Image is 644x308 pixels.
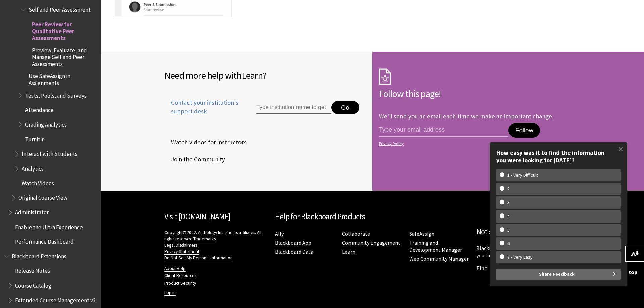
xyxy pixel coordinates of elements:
[500,172,546,178] w-span: 1 - Very Difficult
[29,4,91,13] span: Self and Peer Assessment
[496,269,621,280] button: Share Feedback
[500,186,518,192] w-span: 2
[539,269,575,280] span: Share Feedback
[164,273,196,279] a: Client Resources
[164,266,186,272] a: About Help
[164,98,241,116] span: Contact your institution's support desk
[476,226,580,238] h2: Not sure which product?
[342,230,370,237] a: Collaborate
[275,211,470,223] h2: Help for Blackboard Products
[22,163,44,172] span: Analytics
[379,86,580,101] h2: Follow this page!
[25,105,54,114] span: Attendance
[12,251,66,260] span: Blackboard Extensions
[275,248,313,255] a: Blackboard Data
[193,236,216,242] a: Trademarks
[164,98,241,124] a: Contact your institution's support desk
[379,112,553,120] p: We'll send you an email each time we make an important change.
[15,222,83,231] span: Enable the Ultra Experience
[500,200,518,205] w-span: 3
[409,230,434,237] a: SafeAssign
[241,69,263,81] span: Learn
[275,239,311,246] a: Blackboard App
[164,249,199,255] a: Privacy Statement
[164,255,233,261] a: Do Not Sell My Personal Information
[25,134,45,143] span: Turnitin
[164,229,268,261] p: Copyright©2022. Anthology Inc. and its affiliates. All rights reserved.
[164,280,196,286] a: Product Security
[164,154,226,164] a: Join the Community
[15,265,50,274] span: Release Notes
[164,68,366,82] h2: Need more help with ?
[164,211,230,221] a: Visit [DOMAIN_NAME]
[164,242,197,248] a: Legal Disclaimers
[15,236,74,245] span: Performance Dashboard
[500,213,518,219] w-span: 4
[342,239,400,246] a: Community Engagement
[164,137,247,147] span: Watch videos for instructors
[164,290,176,296] a: Log in
[164,154,225,164] span: Join the Community
[476,244,580,259] p: Blackboard has many products. Let us help you find what you need.
[496,149,621,164] div: How easy was it to find the information you were looking for [DATE]?
[18,192,67,201] span: Original Course View
[500,254,540,260] w-span: 7 - Very Easy
[275,230,284,237] a: Ally
[15,280,51,289] span: Course Catalog
[29,71,96,86] span: Use SafeAssign in Assignments
[164,137,248,147] a: Watch videos for instructors
[476,264,520,272] a: Find My Product
[32,19,96,41] span: Peer Review for Qualitative Peer Assessments
[25,90,87,99] span: Tests, Pools, and Surveys
[379,123,508,137] input: email address
[379,141,578,146] a: Privacy Policy
[22,148,77,158] span: Interact with Students
[342,248,355,255] a: Learn
[508,123,540,138] button: Follow
[500,227,518,233] w-span: 5
[25,119,67,128] span: Grading Analytics
[409,255,469,262] a: Web Community Manager
[500,241,518,246] w-span: 6
[379,68,391,85] img: Subscription Icon
[15,207,49,216] span: Administrator
[409,239,462,253] a: Training and Development Manager
[15,295,96,304] span: Extended Course Management v2
[331,101,359,114] button: Go
[32,45,96,67] span: Preview, Evaluate, and Manage Self and Peer Assessments
[22,178,54,187] span: Watch Videos
[256,101,331,114] input: Type institution name to get support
